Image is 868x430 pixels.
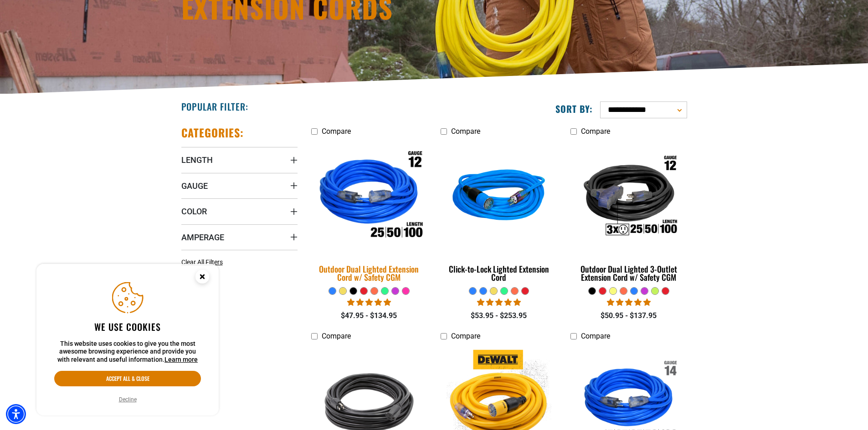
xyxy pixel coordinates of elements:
a: Outdoor Dual Lighted 3-Outlet Extension Cord w/ Safety CGM Outdoor Dual Lighted 3-Outlet Extensio... [570,140,687,287]
summary: Color [181,198,298,224]
button: Close this option [186,264,219,292]
div: Outdoor Dual Lighted Extension Cord w/ Safety CGM [311,265,427,281]
img: Outdoor Dual Lighted Extension Cord w/ Safety CGM [305,139,433,255]
span: Clear All Filters [181,258,223,266]
span: Color [181,206,207,217]
span: Length [181,155,213,165]
summary: Gauge [181,173,298,198]
label: Sort by: [555,103,593,115]
div: $53.95 - $253.95 [441,310,557,321]
h2: Popular Filter: [181,101,248,112]
span: Compare [581,332,610,340]
span: Compare [322,127,351,136]
span: Amperage [181,232,224,243]
span: 4.80 stars [607,298,651,307]
a: Outdoor Dual Lighted Extension Cord w/ Safety CGM Outdoor Dual Lighted Extension Cord w/ Safety CGM [311,140,427,287]
span: Compare [451,127,480,136]
div: Accessibility Menu [6,404,26,424]
summary: Length [181,147,298,172]
h2: Categories: [181,126,244,140]
span: Compare [581,127,610,136]
div: $47.95 - $134.95 [311,310,427,321]
div: Outdoor Dual Lighted 3-Outlet Extension Cord w/ Safety CGM [570,265,687,281]
span: 4.87 stars [477,298,521,307]
p: This website uses cookies to give you the most awesome browsing experience and provide you with r... [54,340,201,364]
div: Click-to-Lock Lighted Extension Cord [441,265,557,281]
a: blue Click-to-Lock Lighted Extension Cord [441,140,557,287]
a: This website uses cookies to give you the most awesome browsing experience and provide you with r... [164,356,198,363]
span: Gauge [181,181,208,191]
summary: Amperage [181,224,298,250]
button: Decline [116,395,139,404]
h2: We use cookies [54,321,201,333]
span: 4.81 stars [347,298,391,307]
img: blue [442,145,556,249]
a: Clear All Filters [181,258,226,267]
div: $50.95 - $137.95 [570,310,687,321]
img: Outdoor Dual Lighted 3-Outlet Extension Cord w/ Safety CGM [571,145,686,249]
span: Compare [451,332,480,340]
button: Accept all & close [54,371,201,386]
span: Compare [322,332,351,340]
aside: Cookie Consent [36,264,219,416]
